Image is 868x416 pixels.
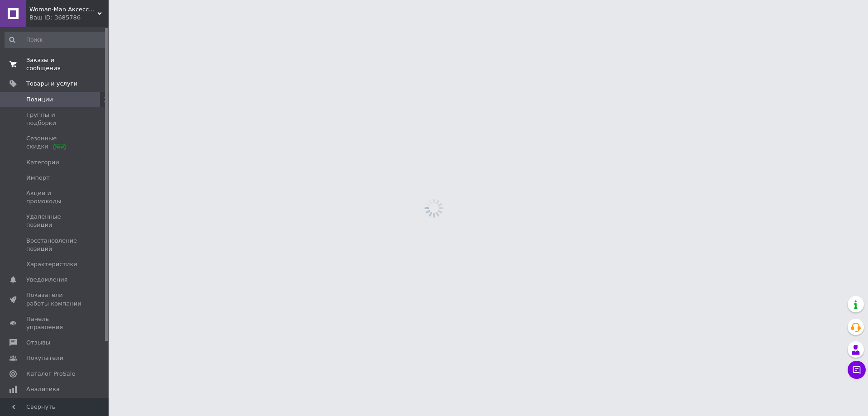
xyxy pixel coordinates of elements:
span: Woman-Man Аксессуары для Женщин и Мужчин [29,5,97,14]
span: Восстановление позиций [26,237,84,253]
input: Поиск [5,32,107,48]
span: Категории [26,158,59,167]
span: Панель управления [26,315,84,331]
span: Уведомления [26,276,67,284]
span: Показатели работы компании [26,291,84,307]
span: Позиции [26,96,53,104]
span: Характеристики [26,260,77,268]
span: Товары и услуги [26,80,77,88]
span: Группы и подборки [26,111,84,127]
div: Ваш ID: 3685786 [29,14,109,22]
span: Акции и промокоды [26,189,84,206]
span: Заказы и сообщения [26,56,84,72]
span: Удаленные позиции [26,213,84,229]
span: Покупатели [26,354,63,362]
span: Импорт [26,174,50,182]
span: Каталог ProSale [26,370,75,378]
button: Чат с покупателем [848,361,866,379]
span: Аналитика [26,385,60,393]
span: Отзывы [26,339,50,347]
span: Сезонные скидки [26,134,84,151]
